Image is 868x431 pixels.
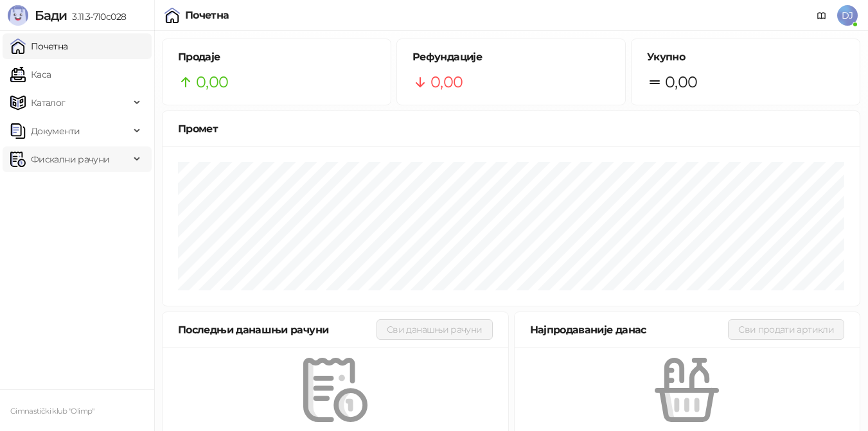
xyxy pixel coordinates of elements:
[430,70,463,94] span: 0,00
[647,49,844,65] h5: Укупно
[185,10,229,21] div: Почетна
[178,322,376,338] div: Последњи данашњи рачуни
[412,49,610,65] h5: Рефундације
[728,319,844,340] button: Сви продати артикли
[665,70,697,94] span: 0,00
[10,33,68,59] a: Почетна
[811,5,832,26] a: Документација
[31,118,80,144] span: Документи
[178,49,375,65] h5: Продаје
[196,70,228,94] span: 0,00
[8,5,28,26] img: Logo
[178,121,844,137] div: Промет
[530,322,729,338] div: Најпродаваније данас
[837,5,858,26] span: DJ
[10,407,94,416] small: Gimnastički klub "Olimp"
[31,90,66,116] span: Каталог
[10,62,51,87] a: Каса
[31,146,109,172] span: Фискални рачуни
[67,11,126,22] span: 3.11.3-710c028
[35,8,67,23] span: Бади
[376,319,492,340] button: Сви данашњи рачуни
